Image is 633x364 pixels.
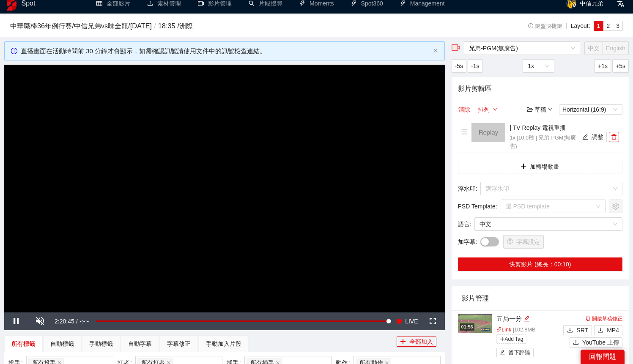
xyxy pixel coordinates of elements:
[28,312,52,330] button: Unmute
[571,22,590,29] span: Layout:
[548,107,552,112] span: down
[152,22,158,30] span: /
[496,348,534,357] button: edit留下評論
[500,337,505,342] span: plus
[510,134,577,151] p: 1x | 10.0 秒 | 兄弟-PGM(無廣告)
[510,123,577,132] h4: | TV Replay 電視重播
[496,326,562,334] p: | 102.8 MB
[10,21,483,32] h3: 中華職棒36年例行賽 / 中信兄弟 vs 味全龍 / [DATE] 18:35 / 洲際
[594,325,622,335] button: downloadMP4
[393,312,421,330] button: Seek to live, currently playing live
[458,219,471,229] span: 語言 :
[528,23,562,29] span: 鍵盤快捷鍵
[96,320,389,322] div: Progress Bar
[471,123,505,142] img: 160x90.png
[567,327,573,334] span: download
[595,59,611,73] button: +1s
[458,257,622,271] button: 快剪影片 (總長：00:10)
[527,105,552,114] div: 草稿
[566,22,567,29] span: |
[452,59,466,73] button: -5s
[528,23,534,29] span: info-circle
[4,312,28,330] button: Pause
[586,316,622,322] a: 開啟草稿修正
[128,339,152,348] div: 自動字幕
[563,325,592,335] button: downloadSRT
[397,337,436,347] button: plus全部加入
[609,132,619,142] button: delete
[21,46,430,56] div: 直播畫面在活動時間前 30 分鐘才會顯示，如需確認訊號請使用文件中的訊號檢查連結。
[528,60,549,72] span: 1x
[405,312,418,330] span: LIVE
[50,339,74,348] div: 自動標籤
[206,339,241,348] div: 手動加入片段
[89,339,113,348] div: 手動標籤
[167,339,191,348] div: 字幕修正
[452,44,460,52] span: video-camera
[421,312,445,330] button: Fullscreen
[469,42,575,55] span: 兄弟-PGM(無廣告)
[11,339,35,348] div: 所有標籤
[4,65,445,312] div: Video Player
[616,22,619,29] span: 3
[581,350,625,364] div: 回報問題
[458,314,492,333] img: 5fe31e77-4f86-40e6-a9d9-cf9cc5080bec.jpg
[496,327,502,332] span: link
[496,334,527,344] span: Add Tag
[521,163,526,170] span: plus
[55,318,74,325] span: 2:20:45
[586,316,591,321] span: copy
[79,318,89,325] span: -:-:-
[570,337,622,348] button: uploadYouTube 上傳
[523,315,530,322] span: edit
[458,202,497,211] span: PSD Template :
[579,132,607,142] button: edit調整
[496,327,512,333] a: linkLink
[455,61,463,71] span: -5s
[582,134,588,141] span: edit
[500,350,505,356] span: edit
[523,314,530,324] div: 編輯
[598,61,608,71] span: +1s
[588,45,600,52] span: 中文
[462,286,619,310] div: 影片管理
[480,218,617,230] span: 中文
[597,22,600,29] span: 1
[460,323,474,331] div: 01:56
[606,45,625,52] span: English
[527,107,533,112] span: folder-open
[496,314,562,324] div: 五局一分
[433,48,438,54] button: close
[458,83,622,94] h4: 影片剪輯區
[606,22,610,29] span: 2
[458,104,471,115] button: 清除
[616,61,625,71] span: +5s
[400,339,406,345] span: plus
[461,129,467,135] span: menu
[597,327,603,334] span: download
[607,326,619,335] span: MP4
[582,338,619,347] span: YouTube 上傳
[11,48,17,54] span: info-circle
[458,160,622,173] button: plus加轉場動畫
[471,61,479,71] span: -1s
[468,59,482,73] button: -1s
[76,318,78,325] span: /
[612,59,629,73] button: +5s
[609,134,619,140] span: delete
[562,105,619,114] span: Horizontal (16:9)
[609,200,622,213] button: setting
[477,104,498,115] button: 排列down
[576,326,588,335] span: SRT
[573,339,579,346] span: upload
[503,235,544,249] button: setting字幕設定
[458,237,477,246] span: 加字幕 :
[493,107,497,112] span: down
[458,184,477,193] span: 浮水印 :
